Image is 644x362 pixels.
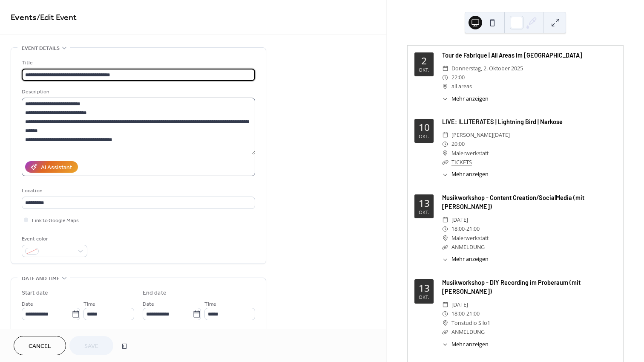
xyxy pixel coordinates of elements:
[419,210,429,214] div: Okt.
[37,9,77,26] span: / Edit Event
[451,319,490,327] span: Tonstudio Silo1
[41,163,72,172] div: AI Assistant
[419,67,429,72] div: Okt.
[442,309,448,318] div: ​
[442,171,489,179] button: ​Mehr anzeigen
[451,64,523,73] span: Donnerstag, 2. Oktober 2025
[22,58,253,67] div: Title
[451,215,468,224] span: [DATE]
[442,95,448,103] div: ​
[442,51,616,60] div: Tour de Fabrique | All Areas im [GEOGRAPHIC_DATA]
[22,289,48,298] div: Start date
[22,274,60,283] span: Date and time
[442,73,448,82] div: ​
[442,327,448,336] div: ​
[419,284,430,293] div: 13
[29,342,51,351] span: Cancel
[451,224,465,233] span: 18:00
[442,64,448,73] div: ​
[442,149,448,158] div: ​
[442,215,448,224] div: ​
[451,139,465,148] span: 20:00
[22,87,253,96] div: Description
[442,341,448,349] div: ​
[419,123,430,133] div: 10
[451,95,489,103] span: Mehr anzeigen
[451,341,489,349] span: Mehr anzeigen
[451,328,485,336] a: ANMELDUNG
[451,171,489,179] span: Mehr anzeigen
[442,118,563,125] a: LIVE: ILLITERATES | Lightning Bird | Narkose
[419,295,429,299] div: Okt.
[419,134,429,139] div: Okt.
[451,149,489,158] span: Malerwerkstatt
[465,224,466,233] span: -
[14,336,66,355] button: Cancel
[466,224,480,233] span: 21:00
[419,199,430,209] div: 13
[22,44,60,53] span: Event details
[451,300,468,309] span: [DATE]
[442,279,581,295] a: Musikworkshop - DIY Recording im Proberaum (mit [PERSON_NAME])
[421,56,427,66] div: 2
[22,235,86,243] div: Event color
[11,9,37,26] a: Events
[204,300,216,309] span: Time
[442,255,448,264] div: ​
[442,300,448,309] div: ​
[442,139,448,148] div: ​
[442,243,448,252] div: ​
[442,82,448,91] div: ​
[451,130,510,139] span: [PERSON_NAME][DATE]
[451,243,485,251] a: ANMELDUNG
[451,255,489,264] span: Mehr anzeigen
[451,73,465,82] span: 22:00
[83,300,95,309] span: Time
[32,216,79,225] span: Link to Google Maps
[442,158,448,167] div: ​
[25,161,78,173] button: AI Assistant
[442,341,489,349] button: ​Mehr anzeigen
[442,171,448,179] div: ​
[143,300,154,309] span: Date
[442,319,448,327] div: ​
[442,130,448,139] div: ​
[442,224,448,233] div: ​
[22,186,253,195] div: Location
[451,309,465,318] span: 18:00
[442,234,448,243] div: ​
[451,234,489,243] span: Malerwerkstatt
[143,289,167,298] div: End date
[466,309,480,318] span: 21:00
[442,194,584,211] a: Musikworkshop - Content Creation/SocialMedia (mit [PERSON_NAME])
[22,300,33,309] span: Date
[451,159,472,166] a: TICKETS
[465,309,466,318] span: -
[442,255,489,264] button: ​Mehr anzeigen
[451,82,472,91] span: all areas
[442,95,489,103] button: ​Mehr anzeigen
